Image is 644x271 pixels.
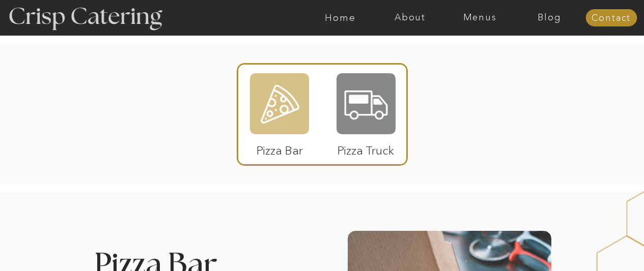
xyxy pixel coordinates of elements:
p: Pizza Bar [246,133,314,163]
p: Pizza Truck [332,133,400,163]
a: Contact [585,13,637,23]
a: Menus [445,13,515,23]
a: Blog [515,13,584,23]
a: Home [305,13,375,23]
a: About [375,13,445,23]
